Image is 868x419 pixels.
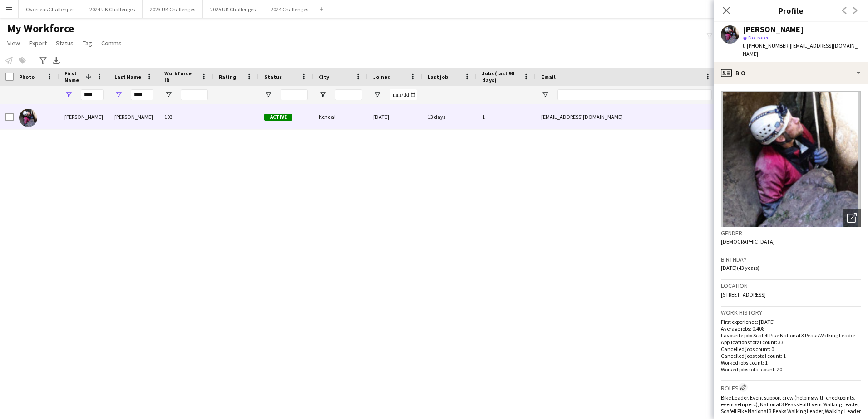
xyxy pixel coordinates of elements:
app-action-btn: Export XLSX [51,55,62,66]
span: Status [56,39,74,47]
button: Open Filter Menu [373,91,381,99]
span: Bike Leader, Event support crew (helping with checkpoints, event setup etc), National 3 Peaks Ful... [721,394,861,414]
div: Bio [714,62,868,84]
div: 13 days [422,104,477,129]
span: [DATE] (43 years) [721,264,759,271]
div: 1 [477,104,536,129]
span: View [7,39,20,47]
button: Open Filter Menu [319,91,327,99]
button: 2024 UK Challenges [82,0,143,18]
p: Cancelled jobs total count: 1 [721,352,861,359]
span: Last Name [114,73,141,80]
p: Average jobs: 0.408 [721,325,861,332]
p: Applications total count: 33 [721,339,861,346]
span: Not rated [748,34,770,41]
span: Last job [428,73,448,80]
button: Open Filter Menu [264,91,272,99]
h3: Birthday [721,255,861,263]
div: 103 [159,104,213,129]
span: Active [264,114,292,121]
span: Jobs (last 90 days) [482,70,519,83]
div: [PERSON_NAME] [743,25,804,34]
button: Overseas Challenges [19,0,82,18]
span: City [319,73,329,80]
div: Kendal [313,104,368,129]
span: Rating [219,73,236,80]
h3: Work history [721,308,861,317]
button: 2025 UK Challenges [203,0,263,18]
div: [PERSON_NAME] [59,104,109,129]
div: [DATE] [368,104,422,129]
button: 2024 Challenges [263,0,316,18]
a: Export [25,37,50,49]
div: Open photos pop-in [843,209,861,227]
input: City Filter Input [335,89,362,100]
input: Status Filter Input [281,89,308,100]
input: Joined Filter Input [390,89,417,100]
span: First Name [64,70,82,83]
h3: Gender [721,229,861,237]
a: Status [52,37,77,49]
span: t. [PHONE_NUMBER] [743,42,790,49]
button: Open Filter Menu [164,91,173,99]
span: My Workforce [7,22,74,35]
button: Open Filter Menu [541,91,549,99]
span: Workforce ID [164,70,197,83]
span: Comms [101,39,122,47]
img: Crew avatar or photo [721,91,861,227]
h3: Location [721,282,861,290]
p: Worked jobs total count: 20 [721,366,861,373]
app-action-btn: Advanced filters [38,55,49,66]
button: Open Filter Menu [114,91,123,99]
a: Tag [79,37,96,49]
button: Open Filter Menu [64,91,73,99]
div: [EMAIL_ADDRESS][DOMAIN_NAME] [536,104,717,129]
input: Workforce ID Filter Input [181,89,208,100]
span: [DEMOGRAPHIC_DATA] [721,238,775,245]
span: Photo [19,73,35,80]
span: Export [29,39,47,47]
a: Comms [98,37,125,49]
span: | [EMAIL_ADDRESS][DOMAIN_NAME] [743,42,858,57]
p: Cancelled jobs count: 0 [721,346,861,352]
a: View [4,37,24,49]
span: Status [264,73,282,80]
input: Email Filter Input [557,89,712,100]
p: First experience: [DATE] [721,318,861,325]
span: [STREET_ADDRESS] [721,291,766,298]
input: First Name Filter Input [81,89,104,100]
span: Joined [373,73,391,80]
h3: Profile [714,5,868,16]
img: John Martin [19,109,37,127]
h3: Roles [721,383,861,392]
span: Email [541,73,556,80]
span: Tag [83,39,92,47]
button: 2023 UK Challenges [143,0,203,18]
input: Last Name Filter Input [131,89,153,100]
div: [PERSON_NAME] [109,104,159,129]
p: Favourite job: Scafell Pike National 3 Peaks Walking Leader [721,332,861,339]
p: Worked jobs count: 1 [721,359,861,366]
